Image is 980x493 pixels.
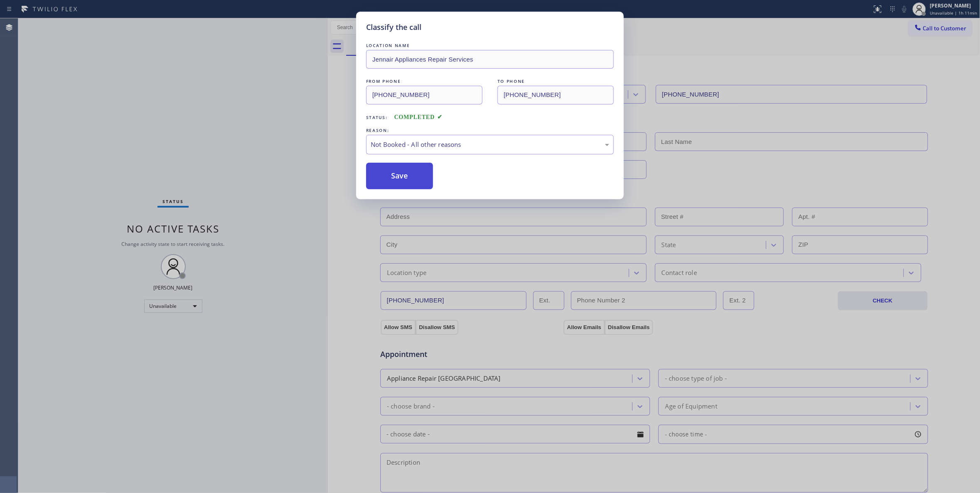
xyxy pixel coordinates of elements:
[366,86,483,104] input: From phone
[371,140,609,149] div: Not Booked - All other reasons
[366,77,483,86] div: FROM PHONE
[366,22,421,33] h5: Classify the call
[394,114,443,120] span: COMPLETED
[366,114,388,120] span: Status:
[497,77,614,86] div: TO PHONE
[366,163,433,189] button: Save
[366,41,614,50] div: LOCATION NAME
[366,126,614,135] div: REASON:
[497,86,614,104] input: To phone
